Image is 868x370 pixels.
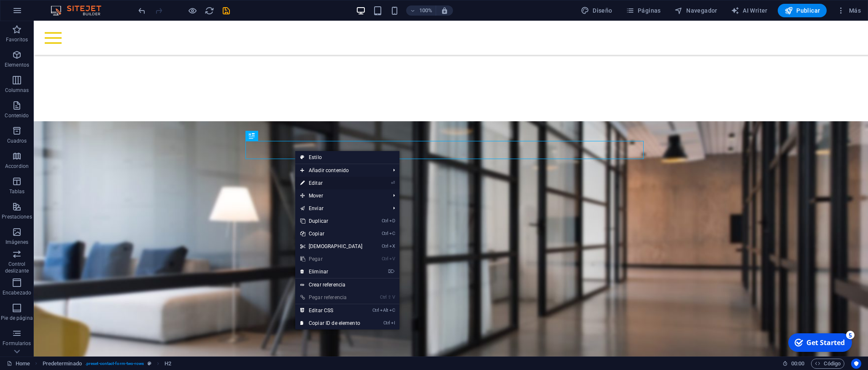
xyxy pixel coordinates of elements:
button: Páginas [623,4,664,17]
a: Estilo [295,151,399,164]
div: 5 [62,1,70,9]
i: I [391,320,395,326]
span: 00 00 [791,359,804,369]
i: Ctrl [380,294,387,300]
p: Elementos [5,62,29,68]
span: Publicar [784,6,820,15]
i: D [389,218,395,224]
span: Páginas [626,6,661,15]
button: reload [205,5,215,16]
p: Encabezado [3,289,31,296]
button: Código [811,359,844,369]
h6: 100% [419,5,432,16]
i: Ctrl [382,256,388,262]
span: Haz clic para seleccionar y doble clic para editar [43,359,82,369]
a: CtrlAltCEditar CSS [295,304,368,317]
a: CtrlX[DEMOGRAPHIC_DATA] [295,240,368,253]
span: AI Writer [731,6,768,15]
span: Diseño [581,6,612,15]
i: ⌦ [388,269,395,274]
button: save [221,5,232,16]
i: Al redimensionar, ajustar el nivel de zoom automáticamente para ajustarse al dispositivo elegido. [441,7,448,14]
a: ⏎Editar [295,177,368,189]
button: Usercentrics [851,359,861,369]
p: Accordion [5,163,29,170]
i: V [389,256,395,262]
nav: breadcrumb [43,359,171,369]
div: Diseño (Ctrl+Alt+Y) [577,4,616,17]
span: Código [815,359,841,369]
p: Prestaciones [2,213,32,220]
h6: Tiempo de la sesión [782,359,805,369]
i: Ctrl [382,218,388,224]
span: Más [837,6,861,15]
i: Ctrl [382,243,388,249]
p: Favoritos [6,36,28,43]
i: Ctrl [382,231,388,236]
i: X [389,243,395,249]
a: CtrlCCopiar [295,227,368,240]
img: Editor Logo [49,5,112,16]
span: : [797,360,798,367]
i: ⏎ [391,180,395,186]
a: CtrlICopiar ID de elemento [295,317,368,329]
i: Alt [380,308,388,313]
a: ⌦Eliminar [295,265,368,278]
i: Este elemento es un preajuste personalizable [148,361,151,366]
i: C [389,308,395,313]
i: C [389,231,395,236]
p: Cuadros [7,138,27,144]
i: Volver a cargar página [205,6,215,16]
i: ⇧ [388,294,391,300]
p: Formularios [3,340,31,347]
i: Deshacer: Cambiar texto (Ctrl+Z) [137,6,147,16]
a: Crear referencia [295,278,399,291]
p: Imágenes [5,239,28,246]
p: Pie de página [1,315,32,321]
i: V [392,294,395,300]
a: CtrlVPegar [295,253,368,265]
a: CtrlDDuplicar [295,215,368,227]
p: Contenido [5,112,29,119]
a: Ctrl⇧VPegar referencia [295,291,368,304]
a: Enviar [295,202,387,215]
button: Navegador [671,4,721,17]
i: Guardar (Ctrl+S) [222,6,232,16]
button: Haz clic para salir del modo de previsualización y seguir editando [188,5,198,16]
a: Haz clic para cancelar la selección y doble clic para abrir páginas [7,359,30,369]
button: Diseño [577,4,616,17]
i: Ctrl [383,320,390,326]
button: undo [137,5,147,16]
span: Añadir contenido [295,164,387,177]
p: Tablas [9,188,25,195]
button: Más [833,4,864,17]
span: Haz clic para seleccionar y doble clic para editar [164,359,171,369]
button: 100% [406,5,436,16]
button: AI Writer [728,4,771,17]
div: Get Started [22,8,60,17]
span: . preset-contact-form-two-rows [85,359,144,369]
button: Publicar [778,4,827,17]
span: Navegador [674,6,717,15]
i: Ctrl [372,308,379,313]
p: Columnas [5,87,29,94]
span: Mover [295,189,387,202]
div: Get Started 5 items remaining, 0% complete [4,3,67,22]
